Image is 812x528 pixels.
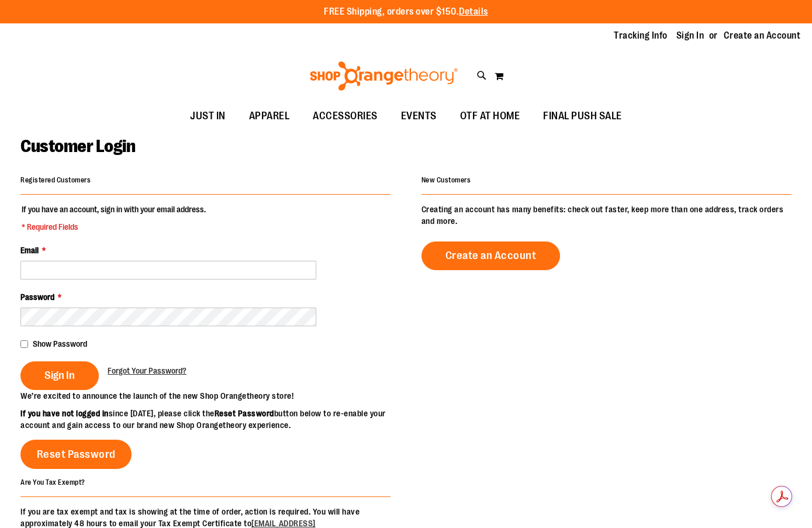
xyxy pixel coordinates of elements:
span: * Required Fields [22,221,206,233]
span: Email [20,246,39,255]
strong: If you have not logged in [20,409,109,418]
span: Forgot Your Password? [108,366,186,375]
img: Shop Orangetheory [308,61,459,91]
p: Creating an account has many benefits: check out faster, keep more than one address, track orders... [421,203,792,227]
a: Create an Account [421,241,561,270]
strong: Are You Tax Exempt? [20,478,85,486]
span: Show Password [33,339,87,348]
span: Reset Password [37,448,116,461]
strong: Registered Customers [20,176,91,184]
p: FREE Shipping, orders over $150. [324,5,488,19]
p: We’re excited to announce the launch of the new Shop Orangetheory store! [20,390,406,402]
span: Sign In [44,369,75,382]
strong: New Customers [421,176,471,184]
span: ACCESSORIES [313,103,378,129]
span: FINAL PUSH SALE [543,103,622,129]
span: Create an Account [445,249,537,262]
a: Tracking Info [614,29,668,42]
p: since [DATE], please click the button below to re-enable your account and gain access to our bran... [20,408,406,431]
span: Password [20,292,54,302]
span: OTF AT HOME [460,103,520,129]
span: JUST IN [190,103,226,129]
strong: Reset Password [215,409,274,418]
span: EVENTS [401,103,437,129]
span: APPAREL [249,103,290,129]
button: Sign In [20,361,99,390]
a: Create an Account [724,29,801,42]
a: Reset Password [20,440,132,469]
a: Forgot Your Password? [108,365,186,377]
legend: If you have an account, sign in with your email address. [20,203,207,233]
span: Customer Login [20,136,135,156]
a: Sign In [676,29,704,42]
a: Details [459,6,488,17]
